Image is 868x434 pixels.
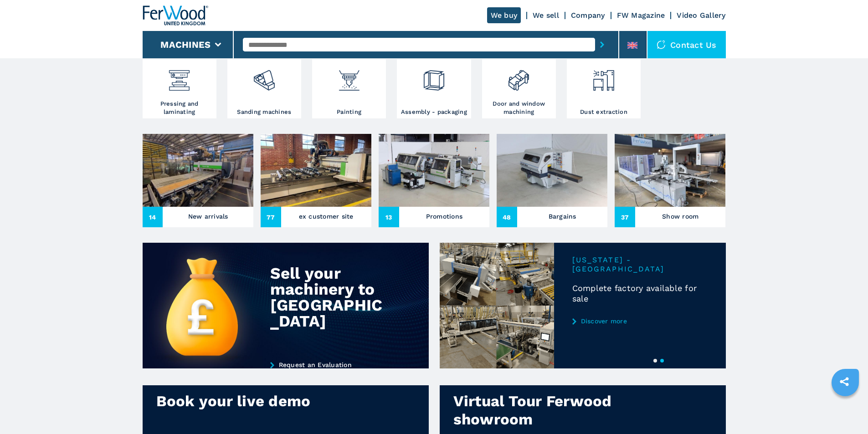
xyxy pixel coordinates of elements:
[397,59,471,118] a: Assembly - packaging
[188,210,228,223] h3: New arrivals
[572,317,708,325] a: Discover more
[312,59,386,118] a: Painting
[143,134,253,207] img: New arrivals
[145,100,214,116] h3: Pressing and laminating
[261,134,371,227] a: ex customer site77ex customer site
[143,207,163,227] span: 14
[337,61,361,92] img: verniciatura_1.png
[497,207,517,227] span: 48
[143,134,253,227] a: New arrivals14New arrivals
[143,243,429,368] img: Sell your machinery to Ferwood
[497,134,607,207] img: Bargains
[549,210,576,223] h3: Bargains
[261,134,371,207] img: ex customer site
[299,210,354,223] h3: ex customer site
[833,370,856,393] a: sharethis
[379,134,489,227] a: Promotions13Promotions
[615,207,635,227] span: 37
[571,11,605,20] a: Company
[829,393,861,427] iframe: Chat
[662,210,699,223] h3: Show room
[261,207,281,227] span: 77
[533,11,559,20] a: We sell
[653,359,657,363] button: 1
[507,61,531,92] img: lavorazione_porte_finestre_2.png
[453,392,660,429] div: Virtual Tour Ferwood showroom
[227,59,301,118] a: Sanding machines
[167,61,191,92] img: pressa-strettoia.png
[615,134,725,227] a: Show room37Show room
[270,266,389,329] div: Sell your machinery to [GEOGRAPHIC_DATA]
[615,134,725,207] img: Show room
[647,31,726,58] div: Contact us
[567,59,641,118] a: Dust extraction
[379,134,489,207] img: Promotions
[143,5,208,26] img: Ferwood
[422,61,446,92] img: montaggio_imballaggio_2.png
[591,61,616,92] img: aspirazione_1.png
[595,34,609,55] button: submit-button
[252,61,276,92] img: levigatrici_2.png
[482,59,556,118] a: Door and window machining
[440,243,554,368] img: Complete factory available for sale
[580,108,627,116] h3: Dust extraction
[677,11,725,20] a: Video Gallery
[156,392,363,410] div: Book your live demo
[270,361,396,368] a: Request an Evaluation
[484,100,554,116] h3: Door and window machining
[426,210,463,223] h3: Promotions
[401,108,467,116] h3: Assembly - packaging
[660,359,664,363] button: 2
[617,11,665,20] a: FW Magazine
[237,108,291,116] h3: Sanding machines
[487,7,521,23] a: We buy
[160,39,211,50] button: Machines
[497,134,607,227] a: Bargains48Bargains
[337,108,361,116] h3: Painting
[143,59,216,118] a: Pressing and laminating
[379,207,399,227] span: 13
[657,40,666,49] img: Contact us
